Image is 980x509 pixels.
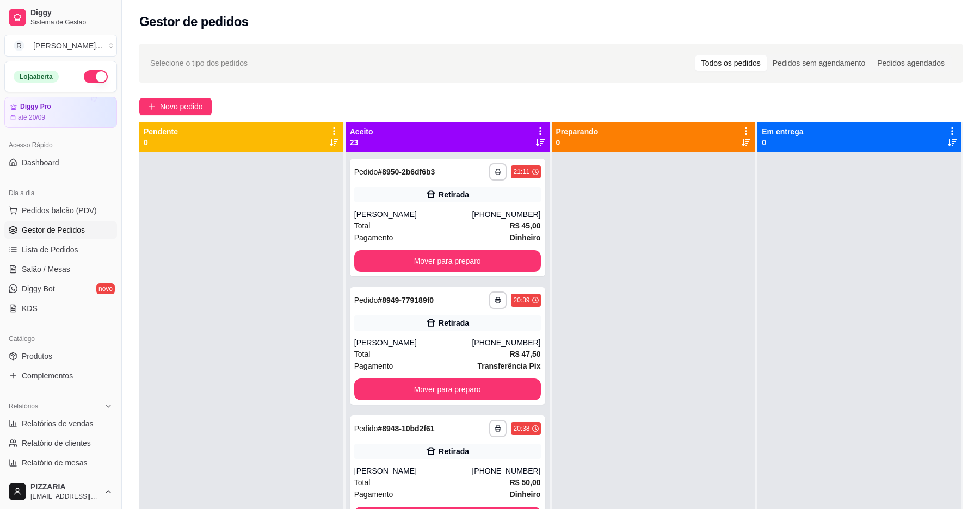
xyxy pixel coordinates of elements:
div: Loja aberta [14,71,59,83]
span: Lista de Pedidos [22,244,78,255]
span: Diggy Bot [22,283,55,294]
span: Pagamento [354,488,393,500]
span: Pedido [354,167,378,176]
div: [PERSON_NAME] [354,337,472,348]
div: Dia a dia [4,184,117,202]
strong: Dinheiro [510,490,541,499]
a: Dashboard [4,154,117,171]
a: Complementos [4,367,117,384]
span: Salão / Mesas [22,264,70,275]
a: Gestor de Pedidos [4,221,117,239]
span: Relatório de mesas [22,457,88,468]
strong: R$ 50,00 [510,478,541,487]
span: Gestor de Pedidos [22,225,85,235]
span: Dashboard [22,157,59,168]
span: Diggy [30,8,113,18]
strong: Transferência Pix [478,362,541,370]
a: Lista de Pedidos [4,241,117,258]
a: Diggy Botnovo [4,280,117,297]
p: 0 [144,137,178,148]
span: R [14,40,24,51]
button: Alterar Status [84,70,108,83]
p: 0 [556,137,599,148]
div: Retirada [439,189,469,200]
span: Pedido [354,296,378,305]
a: DiggySistema de Gestão [4,4,117,30]
div: [PHONE_NUMBER] [472,465,540,476]
div: 20:38 [513,424,529,433]
div: [PERSON_NAME] ... [33,40,102,51]
span: KDS [22,303,38,314]
p: 0 [762,137,803,148]
button: Mover para preparo [354,378,541,400]
a: Relatórios de vendas [4,415,117,432]
span: Pagamento [354,360,393,372]
div: 21:11 [513,167,529,176]
span: Relatório de clientes [22,438,91,449]
span: [EMAIL_ADDRESS][DOMAIN_NAME] [30,492,100,501]
span: Selecione o tipo dos pedidos [150,57,248,69]
span: Total [354,348,371,360]
p: Pendente [144,126,178,137]
strong: R$ 47,50 [510,350,541,358]
span: Total [354,220,371,232]
a: Salão / Mesas [4,260,117,278]
a: Relatório de mesas [4,454,117,471]
strong: # 8948-10bd2f61 [378,424,434,433]
strong: # 8949-779189f0 [378,296,434,305]
div: Todos os pedidos [695,55,767,71]
a: KDS [4,300,117,317]
a: Produtos [4,347,117,365]
div: Acesso Rápido [4,136,117,154]
button: PIZZARIA[EMAIL_ADDRESS][DOMAIN_NAME] [4,479,117,505]
div: 20:39 [513,296,529,305]
button: Novo pedido [139,98,212,115]
div: Pedidos sem agendamento [767,55,871,71]
div: [PERSON_NAME] [354,209,472,220]
div: Pedidos agendados [871,55,951,71]
p: 23 [350,137,373,148]
button: Mover para preparo [354,250,541,272]
span: Pedidos balcão (PDV) [22,205,97,216]
span: Sistema de Gestão [30,18,113,27]
a: Relatório de clientes [4,434,117,452]
button: Select a team [4,35,117,57]
strong: R$ 45,00 [510,221,541,230]
span: Relatórios [9,402,38,411]
p: Preparando [556,126,599,137]
div: [PHONE_NUMBER] [472,209,540,220]
div: [PHONE_NUMBER] [472,337,540,348]
span: Produtos [22,351,52,362]
button: Pedidos balcão (PDV) [4,202,117,219]
p: Em entrega [762,126,803,137]
strong: # 8950-2b6df6b3 [378,167,435,176]
p: Aceito [350,126,373,137]
article: Diggy Pro [20,103,51,111]
span: Novo pedido [160,101,203,113]
span: Total [354,476,371,488]
span: plus [148,103,156,110]
div: [PERSON_NAME] [354,465,472,476]
span: Relatórios de vendas [22,418,94,429]
div: Catálogo [4,330,117,347]
div: Retirada [439,318,469,328]
span: PIZZARIA [30,482,100,492]
article: até 20/09 [18,113,45,122]
div: Retirada [439,446,469,457]
span: Pedido [354,424,378,433]
a: Relatório de fidelidadenovo [4,474,117,491]
h2: Gestor de pedidos [139,13,249,30]
a: Diggy Proaté 20/09 [4,97,117,128]
span: Pagamento [354,232,393,244]
strong: Dinheiro [510,233,541,242]
span: Complementos [22,370,73,381]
